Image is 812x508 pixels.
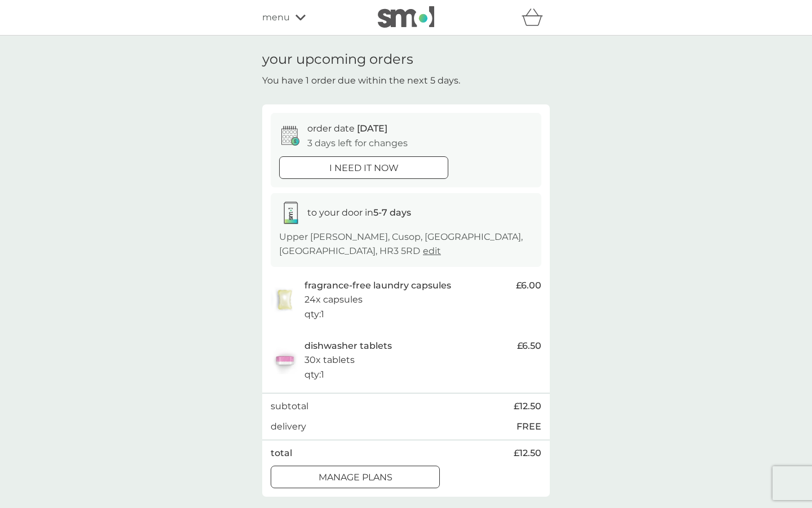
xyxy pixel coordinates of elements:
p: qty : 1 [304,367,324,382]
button: manage plans [271,466,440,488]
p: order date [307,121,387,136]
a: edit [423,246,441,256]
span: £6.00 [516,278,541,293]
span: [DATE] [357,123,387,134]
p: manage plans [319,470,392,485]
span: £12.50 [514,399,541,414]
p: dishwasher tablets [304,339,392,353]
span: to your door in [307,207,411,218]
span: £6.50 [517,339,541,353]
p: subtotal [271,399,308,414]
p: 3 days left for changes [307,136,408,151]
p: total [271,446,292,461]
p: You have 1 order due within the next 5 days. [262,73,460,88]
div: basket [522,6,550,29]
p: 30x tablets [304,353,355,367]
img: smol [378,6,434,28]
span: £12.50 [514,446,541,461]
strong: 5-7 days [373,207,411,218]
p: 24x capsules [304,292,363,307]
span: menu [262,10,290,25]
button: i need it now [279,156,448,179]
h1: your upcoming orders [262,51,413,68]
p: delivery [271,419,306,434]
p: fragrance-free laundry capsules [304,278,451,293]
p: Upper [PERSON_NAME], Cusop, [GEOGRAPHIC_DATA], [GEOGRAPHIC_DATA], HR3 5RD [279,230,533,259]
p: FREE [517,419,541,434]
p: qty : 1 [304,307,324,322]
p: i need it now [329,161,399,176]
